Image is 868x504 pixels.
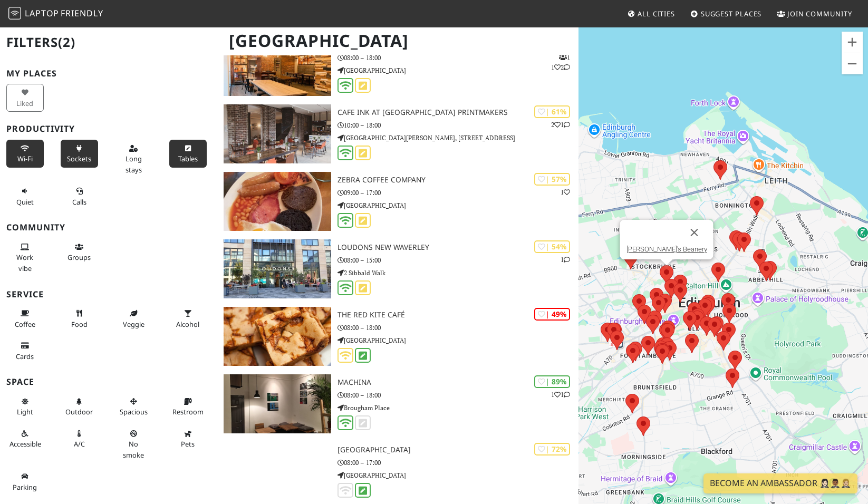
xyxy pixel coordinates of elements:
[6,337,44,365] button: Cards
[123,319,144,329] span: Veggie
[67,253,91,262] span: Group tables
[337,458,578,468] p: 08:00 – 17:00
[337,200,578,210] p: [GEOGRAPHIC_DATA]
[638,9,675,18] span: All Cities
[181,439,195,449] span: Pet friendly
[61,305,98,333] button: Food
[337,120,578,130] p: 10:00 – 18:00
[686,4,766,23] a: Suggest Places
[74,439,85,449] span: Air conditioned
[6,69,211,79] h3: My Places
[169,305,207,333] button: Alcohol
[172,407,204,416] span: Restroom
[534,173,570,185] div: | 57%
[224,307,332,366] img: The Red Kite Café
[25,7,59,19] span: Laptop
[13,482,37,492] span: Parking
[551,390,570,400] p: 1 1
[224,172,332,231] img: Zebra Coffee Company
[115,425,152,463] button: No smoke
[337,65,578,75] p: [GEOGRAPHIC_DATA]
[15,319,35,329] span: Coffee
[123,439,144,459] span: Smoke free
[337,445,578,454] h3: [GEOGRAPHIC_DATA]
[178,154,198,163] span: Work-friendly tables
[6,289,211,299] h3: Service
[67,154,91,163] span: Power sockets
[337,390,578,400] p: 08:00 – 18:00
[169,425,207,453] button: Pets
[703,473,857,493] a: Become an Ambassador 🤵🏻‍♀️🤵🏾‍♂️🤵🏼‍♀️
[169,140,207,168] button: Tables
[337,243,578,252] h3: Loudons New Waverley
[6,182,44,210] button: Quiet
[337,378,578,387] h3: Machina
[61,140,98,168] button: Sockets
[9,439,41,449] span: Accessible
[551,120,570,130] p: 2 1
[72,197,86,207] span: Video/audio calls
[534,105,570,118] div: | 61%
[126,154,142,174] span: Long stays
[217,442,579,499] a: | 72% [GEOGRAPHIC_DATA] 08:00 – 17:00 [GEOGRAPHIC_DATA]
[224,104,332,163] img: Cafe Ink at Edinburgh Printmakers
[534,443,570,455] div: | 72%
[176,319,199,329] span: Alcohol
[65,407,93,416] span: Outdoor area
[224,239,332,298] img: Loudons New Waverley
[337,335,578,345] p: [GEOGRAPHIC_DATA]
[8,5,103,23] a: LaptopFriendly LaptopFriendly
[71,319,88,329] span: Food
[6,26,211,59] h2: Filters
[217,374,579,433] a: Machina | 89% 11 Machina 08:00 – 18:00 Brougham Place
[337,323,578,333] p: 08:00 – 18:00
[217,307,579,366] a: The Red Kite Café | 49% The Red Kite Café 08:00 – 18:00 [GEOGRAPHIC_DATA]
[6,377,211,387] h3: Space
[6,393,44,421] button: Light
[337,311,578,319] h3: The Red Kite Café
[61,393,98,421] button: Outdoor
[337,133,578,143] p: [GEOGRAPHIC_DATA][PERSON_NAME], [STREET_ADDRESS]
[534,375,570,387] div: | 89%
[626,245,707,253] a: [PERSON_NAME]'s Beanery
[842,53,863,74] button: Zoom out
[61,7,103,19] span: Friendly
[787,9,852,18] span: Join Community
[16,197,34,207] span: Quiet
[773,4,856,23] a: Join Community
[6,124,211,134] h3: Productivity
[534,308,570,320] div: | 49%
[337,108,578,117] h3: Cafe Ink at [GEOGRAPHIC_DATA] Printmakers
[16,253,33,273] span: People working
[217,104,579,163] a: Cafe Ink at Edinburgh Printmakers | 61% 21 Cafe Ink at [GEOGRAPHIC_DATA] Printmakers 10:00 – 18:0...
[115,140,152,178] button: Long stays
[220,26,577,55] h1: [GEOGRAPHIC_DATA]
[58,33,75,51] span: (2)
[169,393,207,421] button: Restroom
[17,407,33,416] span: Natural light
[842,32,863,53] button: Zoom in
[16,352,34,361] span: Credit cards
[623,4,679,23] a: All Cities
[61,238,98,266] button: Groups
[701,9,762,18] span: Suggest Places
[561,187,570,197] p: 1
[534,240,570,253] div: | 54%
[337,403,578,413] p: Brougham Place
[6,468,44,496] button: Parking
[224,374,332,433] img: Machina
[337,268,578,278] p: 2 Sibbald Walk
[17,154,33,163] span: Stable Wi-Fi
[6,140,44,168] button: Wi-Fi
[120,407,148,416] span: Spacious
[681,220,707,245] button: Close
[8,7,21,20] img: LaptopFriendly
[115,393,152,421] button: Spacious
[217,239,579,298] a: Loudons New Waverley | 54% 1 Loudons New Waverley 08:00 – 15:00 2 Sibbald Walk
[337,255,578,265] p: 08:00 – 15:00
[217,172,579,231] a: Zebra Coffee Company | 57% 1 Zebra Coffee Company 09:00 – 17:00 [GEOGRAPHIC_DATA]
[337,176,578,185] h3: Zebra Coffee Company
[337,470,578,480] p: [GEOGRAPHIC_DATA]
[61,425,98,453] button: A/C
[115,305,152,333] button: Veggie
